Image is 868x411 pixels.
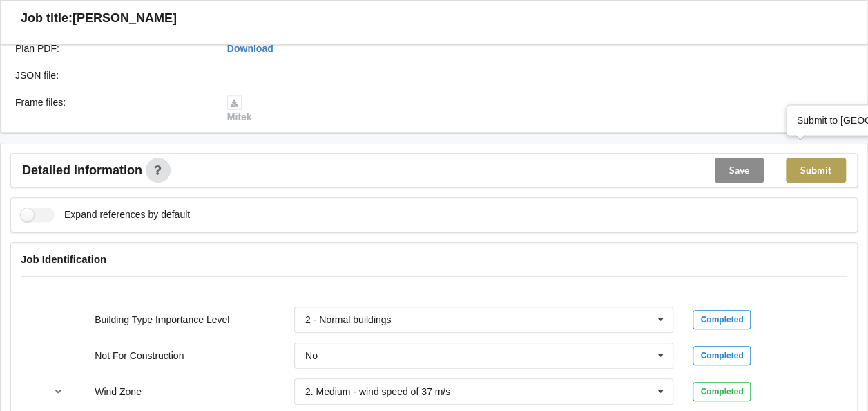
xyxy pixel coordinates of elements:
h4: Job Identification [21,253,847,266]
label: Expand references by default [21,208,190,222]
h3: Job title: [21,10,73,26]
div: No [305,351,318,360]
label: Wind Zone [95,386,142,397]
div: JSON file : [6,68,218,82]
div: 2. Medium - wind speed of 37 m/s [305,387,450,396]
div: Frame files : [6,95,218,125]
button: reference-toggle [45,379,72,404]
div: Completed [693,346,751,365]
div: 2 - Normal buildings [305,315,392,325]
div: Plan PDF : [6,42,218,55]
a: Download [227,43,273,54]
span: Detailed information [22,164,142,176]
a: Mitek [227,97,252,123]
button: Submit [786,158,846,183]
h3: [PERSON_NAME] [73,10,177,26]
label: Not For Construction [95,350,184,361]
div: Completed [693,310,751,329]
div: Completed [693,382,751,401]
label: Building Type Importance Level [95,314,229,325]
